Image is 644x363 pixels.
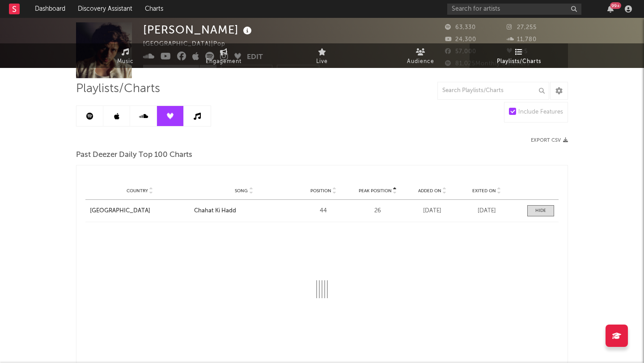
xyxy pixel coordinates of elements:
[445,37,476,42] span: 24,300
[607,5,614,13] button: 99+
[221,65,272,78] a: Benchmark
[353,207,403,215] div: 26
[76,150,192,160] span: Past Deezer Daily Top 100 Charts
[174,43,273,68] a: Engagement
[437,82,549,100] input: Search Playlists/Charts
[531,138,568,143] button: Export CSV
[371,43,470,68] a: Audience
[206,56,241,67] span: Engagement
[518,107,563,118] div: Include Features
[610,2,621,9] div: 99 +
[90,207,190,215] a: [GEOGRAPHIC_DATA]
[418,188,441,194] span: Added On
[407,56,434,67] span: Audience
[299,207,349,215] div: 44
[273,43,371,68] a: Live
[359,188,392,194] span: Peak Position
[462,207,512,215] div: [DATE]
[447,4,581,15] input: Search for artists
[470,43,568,68] a: Playlists/Charts
[143,65,199,78] button: Track
[143,22,254,37] div: [PERSON_NAME]
[407,207,458,215] div: [DATE]
[117,56,134,67] span: Music
[507,25,537,30] span: 27,255
[497,56,541,67] span: Playlists/Charts
[76,84,160,94] span: Playlists/Charts
[233,67,267,77] span: Benchmark
[507,37,537,42] span: 11,780
[143,39,236,50] div: [GEOGRAPHIC_DATA] | Pop
[310,188,331,194] span: Position
[127,188,148,194] span: Country
[445,25,476,30] span: 63,330
[472,188,496,194] span: Exited On
[235,188,248,194] span: Song
[194,207,294,215] a: Chahat Ki Hadd
[316,56,328,67] span: Live
[76,43,174,68] a: Music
